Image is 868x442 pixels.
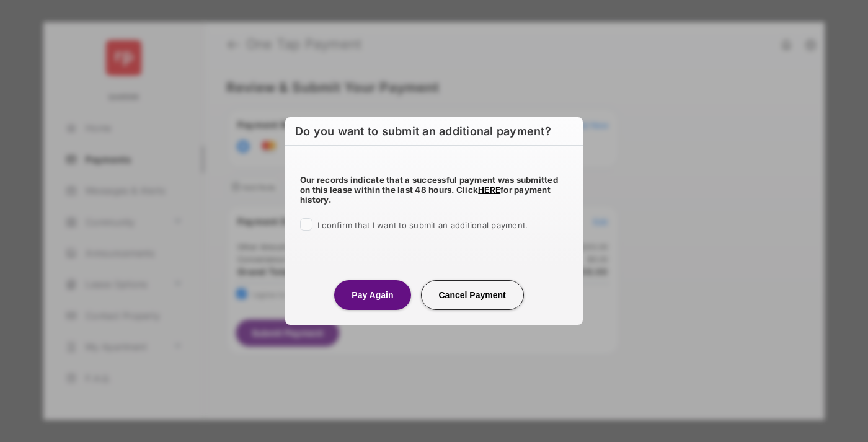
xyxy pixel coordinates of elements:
h2: Do you want to submit an additional payment? [285,117,583,146]
span: I confirm that I want to submit an additional payment. [317,220,528,230]
button: Pay Again [334,280,410,310]
button: Cancel Payment [421,280,524,310]
h5: Our records indicate that a successful payment was submitted on this lease within the last 48 hou... [300,175,568,205]
a: HERE [478,185,500,195]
